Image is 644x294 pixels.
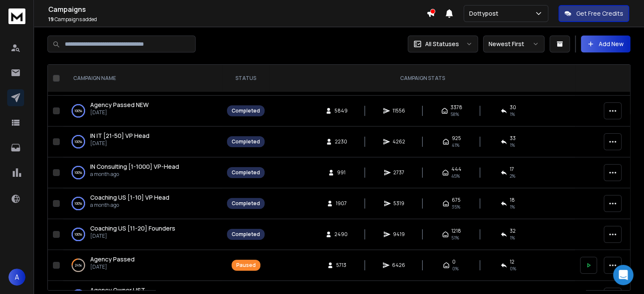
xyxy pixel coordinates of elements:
span: 51 % [451,234,459,241]
a: Coaching US [1-10] VP Head [90,193,169,202]
span: 1218 [451,228,461,234]
td: 100%IN IT [21-50] VP Head[DATE] [63,126,222,157]
div: Completed [232,200,260,207]
p: [DATE] [90,140,149,147]
th: CAMPAIGN STATS [270,65,575,92]
th: CAMPAIGN NAME [63,65,222,92]
p: 100 % [75,107,82,115]
button: Newest First [483,36,544,52]
div: Completed [232,231,260,238]
div: Paused [236,262,256,269]
p: Dottypost [469,9,502,18]
p: 24 % [75,261,82,269]
p: Campaigns added [48,16,426,23]
span: 2490 [334,231,348,238]
span: 1 % [510,203,515,210]
span: Coaching US [1-10] VP Head [90,193,169,201]
span: 11556 [392,107,405,114]
span: 17 [510,166,514,173]
td: 100%Agency Passed NEW[DATE] [63,96,222,126]
img: logo [8,8,25,24]
span: Agency Owner LIST [90,286,145,294]
a: Coaching US [11-20] Founders [90,224,175,233]
p: Get Free Credits [576,9,623,18]
span: 6426 [392,262,405,269]
a: Agency Passed [90,255,135,264]
span: 5319 [393,200,404,207]
span: 35 % [452,203,460,210]
span: 12 [510,258,514,265]
span: 675 [452,197,461,203]
span: 444 [451,166,462,173]
span: 925 [452,135,461,142]
span: 1 % [510,234,515,241]
p: a month ago [90,171,179,178]
span: Coaching US [11-20] Founders [90,224,175,232]
p: 100 % [75,137,82,146]
span: 0 [452,258,456,265]
a: Agency Passed NEW [90,101,149,109]
th: STATUS [222,65,270,92]
p: 100 % [75,168,82,177]
td: 100%Coaching US [11-20] Founders[DATE] [63,219,222,250]
div: Open Intercom Messenger [613,265,633,285]
div: Completed [232,169,260,176]
span: 4262 [392,138,405,145]
button: Add New [581,36,630,52]
span: 45 % [451,173,460,179]
span: 30 [510,104,516,111]
td: 100%IN Consulting [1-1000] VP-Heada month ago [63,157,222,188]
span: 33 [510,135,516,142]
div: Completed [232,138,260,145]
p: 100 % [75,199,82,208]
span: 58 % [451,111,459,118]
p: 100 % [75,230,82,239]
p: [DATE] [90,109,149,116]
span: 18 [510,197,515,203]
span: 0% [452,265,459,272]
span: 19 [48,16,54,23]
span: 991 [337,169,345,176]
span: 5713 [336,262,346,269]
td: 100%Coaching US [1-10] VP Heada month ago [63,188,222,219]
a: IN Consulting [1-1000] VP-Head [90,162,179,171]
span: 5849 [334,107,348,114]
span: 32 [510,228,516,234]
a: IN IT [21-50] VP Head [90,132,149,140]
td: 24%Agency Passed[DATE] [63,250,222,281]
button: Get Free Credits [558,5,629,22]
span: 2230 [335,138,347,145]
span: 3378 [451,104,462,111]
span: Agency Passed NEW [90,101,149,109]
span: 2 % [510,173,515,179]
p: All Statuses [425,40,459,48]
h1: Campaigns [48,4,426,14]
p: a month ago [90,202,169,209]
span: 1 % [510,111,515,118]
button: A [8,269,25,286]
span: 1907 [336,200,347,207]
span: 9419 [393,231,405,238]
span: 1 % [510,142,515,148]
span: 2737 [393,169,404,176]
div: Completed [232,107,260,114]
p: [DATE] [90,233,175,239]
span: 41 % [452,142,459,148]
p: [DATE] [90,264,135,270]
span: 0 % [510,265,516,272]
